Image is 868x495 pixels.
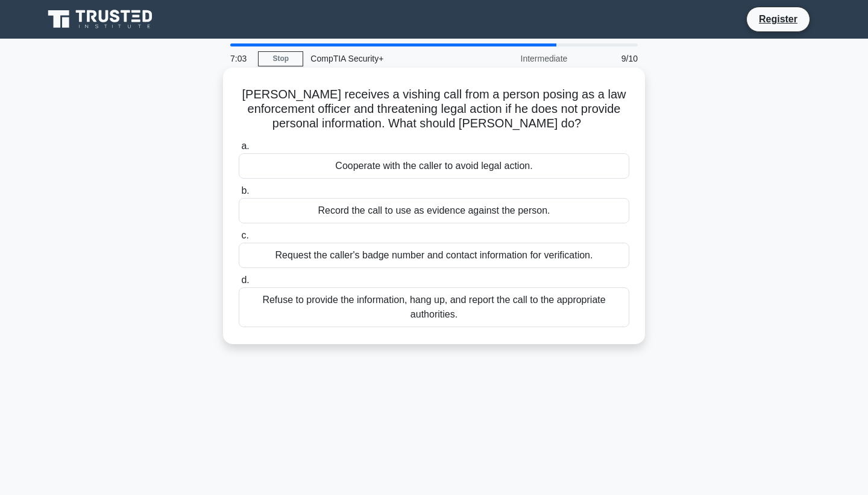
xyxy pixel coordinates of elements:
div: 7:03 [223,46,258,71]
div: Cooperate with the caller to avoid legal action. [239,153,629,179]
a: Register [752,11,805,27]
div: Request the caller's badge number and contact information for verification. [239,243,629,268]
h5: [PERSON_NAME] receives a vishing call from a person posing as a law enforcement officer and threa... [237,87,631,132]
a: Stop [258,51,303,66]
span: c. [241,230,248,240]
span: b. [241,185,249,196]
div: Refuse to provide the information, hang up, and report the call to the appropriate authorities. [239,287,629,327]
div: Intermediate [469,46,574,71]
div: Record the call to use as evidence against the person. [239,198,629,223]
div: CompTIA Security+ [303,46,469,71]
div: 9/10 [574,46,645,71]
span: a. [241,141,249,151]
span: d. [241,275,249,285]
